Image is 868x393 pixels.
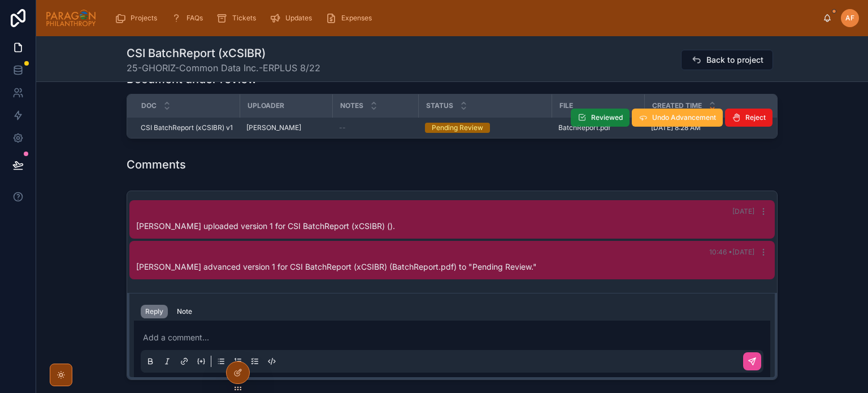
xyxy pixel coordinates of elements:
[652,101,702,110] span: Created Time
[558,123,598,132] span: BatchReport
[745,113,766,122] span: Reject
[141,123,233,132] span: CSI BatchReport (xCSIBR) v1
[45,9,97,27] img: App logo
[651,123,701,132] span: [DATE] 8:28 AM
[127,61,320,75] span: 25-GHORIZ-Common Data Inc.-ERPLUS 8/22
[322,8,380,28] a: Expenses
[111,8,165,28] a: Projects
[167,8,211,28] a: FAQs
[186,14,203,23] span: FAQs
[339,123,346,132] span: --
[340,101,363,110] span: Notes
[177,307,192,316] div: Note
[246,123,301,132] span: [PERSON_NAME]
[285,14,312,23] span: Updates
[127,45,320,61] h1: CSI BatchReport (xCSIBR)
[341,14,372,23] span: Expenses
[141,305,168,318] button: Reply
[732,207,754,215] span: [DATE]
[725,109,772,127] button: Reject
[845,14,854,23] span: AF
[213,8,264,28] a: Tickets
[598,123,610,132] span: .pdf
[136,262,537,271] span: [PERSON_NAME] advanced version 1 for CSI BatchReport (xCSIBR) (BatchReport.pdf) to "Pending Review."
[432,123,483,133] div: Pending Review
[559,101,573,110] span: File
[172,305,197,318] button: Note
[681,50,773,70] button: Back to project
[571,109,630,127] button: Reviewed
[632,109,723,127] button: Undo Advancement
[136,221,395,231] span: [PERSON_NAME] uploaded version 1 for CSI BatchReport (xCSIBR) ().
[426,101,453,110] span: Status
[706,54,763,66] span: Back to project
[127,157,186,172] h1: Comments
[106,6,823,31] div: scrollable content
[141,101,157,110] span: Doc
[266,8,320,28] a: Updates
[591,113,623,122] span: Reviewed
[709,248,754,256] span: 10:46 • [DATE]
[652,113,716,122] span: Undo Advancement
[248,101,284,110] span: Uploader
[131,14,157,23] span: Projects
[232,14,256,23] span: Tickets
